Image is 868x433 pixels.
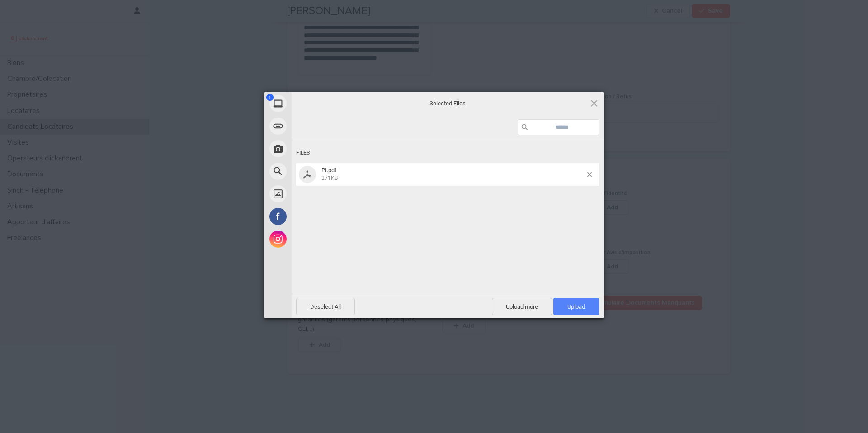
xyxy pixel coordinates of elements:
[492,298,552,315] span: Upload more
[264,205,373,228] div: Facebook
[296,145,599,161] div: Files
[264,137,373,160] div: Take Photo
[264,183,373,205] div: Unsplash
[567,303,585,310] span: Upload
[264,115,373,137] div: Link (URL)
[264,228,373,250] div: Instagram
[266,94,274,101] span: 1
[321,167,337,174] span: PI.pdf
[589,98,599,108] span: Click here or hit ESC to close picker
[553,298,599,315] span: Upload
[264,160,373,183] div: Web Search
[321,175,338,181] span: 271KB
[357,99,538,108] span: Selected Files
[319,167,587,182] span: PI.pdf
[296,298,355,315] span: Deselect All
[264,92,373,115] div: My Device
